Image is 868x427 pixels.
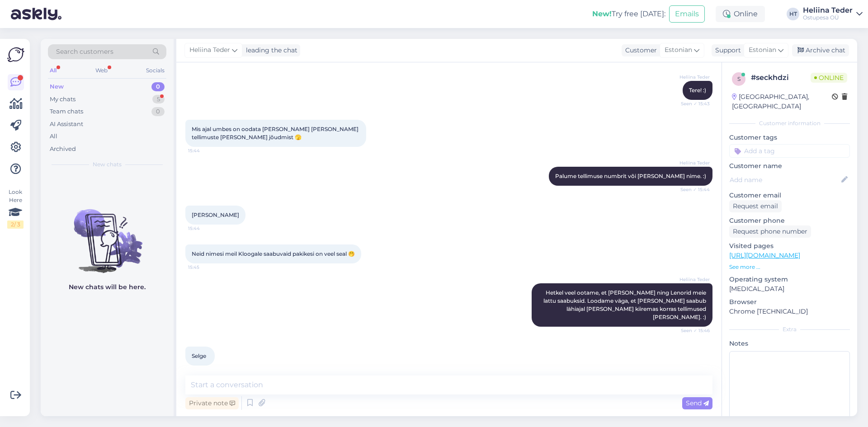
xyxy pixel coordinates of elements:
span: Online [811,73,847,83]
span: Seen ✓ 15:44 [676,186,710,193]
span: Seen ✓ 15:43 [676,100,710,107]
input: Add a tag [729,144,850,158]
div: [GEOGRAPHIC_DATA], [GEOGRAPHIC_DATA] [732,92,832,111]
p: Customer email [729,191,850,200]
div: Web [94,65,109,76]
span: Estonian [749,45,776,55]
span: Selge [192,352,206,359]
div: Try free [DATE]: [592,9,665,19]
span: Mis ajal umbes on oodata [PERSON_NAME] [PERSON_NAME] tellimuste [PERSON_NAME] jõudmist 🫣 [192,126,360,141]
div: 0 [151,107,165,116]
span: Palume tellimuse numbrit või [PERSON_NAME] nime. :) [555,173,706,179]
p: Chrome [TECHNICAL_ID] [729,307,850,316]
div: AI Assistant [50,120,83,129]
span: 15:44 [188,225,222,232]
div: Ostupesa OÜ [803,14,853,21]
div: Support [712,46,741,55]
p: Customer name [729,161,850,171]
a: Heliina TederOstupesa OÜ [803,7,863,21]
span: s [737,75,741,82]
span: Estonian [665,45,692,55]
div: Customer [622,46,657,55]
a: [URL][DOMAIN_NAME] [729,251,800,259]
p: See more ... [729,263,850,271]
div: leading the chat [242,46,297,55]
span: New chats [93,160,122,169]
input: Add name [730,175,840,185]
div: Team chats [50,107,83,116]
span: 15:46 [188,366,222,373]
div: Online [716,6,765,22]
div: 2 / 3 [7,221,24,229]
div: Look Here [7,188,24,229]
span: 15:45 [188,264,222,271]
div: Heliina Teder [803,7,853,14]
img: No chats [41,193,174,274]
div: Archive chat [792,44,849,56]
p: New chats will be here. [69,282,146,292]
span: Neid nimesi meil Kloogale saabuvaid pakikesi on veel seal 🤭 [192,250,355,257]
button: Emails [669,5,705,23]
div: My chats [50,95,75,104]
div: Extra [729,325,850,333]
span: [PERSON_NAME] [192,211,239,218]
div: New [50,82,64,91]
div: Private note [185,397,239,409]
div: 0 [151,82,165,91]
div: Archived [50,145,76,154]
span: Send [686,399,709,407]
span: Heliina Teder [189,45,230,55]
p: Customer phone [729,216,850,225]
div: # seckhdzi [751,72,811,83]
p: Visited pages [729,241,850,251]
span: Hetkel veel ootame, et [PERSON_NAME] ning Lenorid meie lattu saabuksid. Loodame väga, et [PERSON_... [543,289,708,320]
b: New! [592,9,612,18]
div: Request email [729,200,782,212]
div: All [48,65,58,76]
span: Seen ✓ 15:46 [676,327,710,334]
span: Heliina Teder [676,160,710,166]
p: Customer tags [729,133,850,142]
div: HT [787,8,799,20]
span: Search customers [56,47,113,56]
div: All [50,132,57,141]
span: Tere! :) [689,87,706,94]
span: 15:44 [188,147,222,154]
p: Notes [729,339,850,348]
div: Customer information [729,119,850,127]
div: Socials [144,65,166,76]
span: Heliina Teder [676,74,710,80]
span: Heliina Teder [676,276,710,283]
div: Request phone number [729,225,811,238]
p: [MEDICAL_DATA] [729,284,850,294]
div: 5 [152,95,165,104]
img: Askly Logo [7,46,24,63]
p: Browser [729,297,850,307]
p: Operating system [729,275,850,284]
